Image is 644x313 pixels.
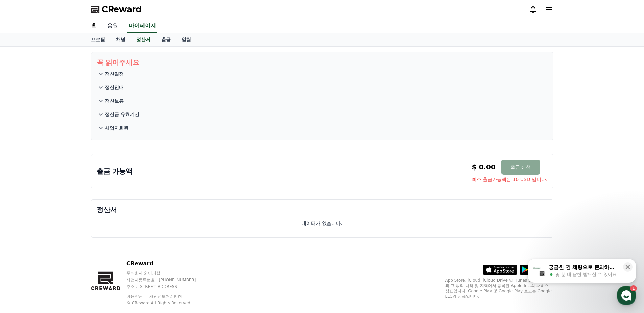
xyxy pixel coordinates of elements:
a: 홈 [2,214,45,231]
p: 정산일정 [105,71,124,77]
a: 마이페이지 [127,19,157,33]
p: 정산금 유효기간 [105,111,140,118]
a: CReward [91,4,142,15]
span: 1 [69,214,71,219]
p: 정산보류 [105,98,124,104]
p: App Store, iCloud, iCloud Drive 및 iTunes Store는 미국과 그 밖의 나라 및 지역에서 등록된 Apple Inc.의 서비스 상표입니다. Goo... [445,278,553,299]
a: 정산서 [134,33,153,46]
a: 채널 [111,33,131,46]
button: 정산안내 [97,81,548,94]
p: 꼭 읽어주세요 [97,58,548,67]
a: 출금 [156,33,176,46]
button: 사업자회원 [97,121,548,135]
p: 데이터가 없습니다. [302,220,342,227]
p: 사업자등록번호 : [PHONE_NUMBER] [126,277,209,283]
p: 출금 가능액 [97,166,133,176]
p: © CReward All Rights Reserved. [126,300,209,306]
span: 설정 [104,224,113,230]
a: 알림 [176,33,196,46]
a: 홈 [86,19,102,33]
span: CReward [102,4,142,15]
p: $ 0.00 [472,162,496,172]
p: 정산안내 [105,84,124,91]
a: 음원 [102,19,123,33]
a: 프로필 [86,33,111,46]
p: 정산서 [97,205,548,214]
span: 최소 출금가능액은 10 USD 입니다. [472,176,548,183]
button: 정산일정 [97,67,548,81]
p: 주소 : [STREET_ADDRESS] [126,284,209,289]
a: 1대화 [45,214,87,231]
button: 정산금 유효기간 [97,108,548,121]
a: 개인정보처리방침 [149,294,182,299]
p: 사업자회원 [105,125,128,131]
p: CReward [126,260,209,268]
a: 설정 [87,214,130,231]
p: 주식회사 와이피랩 [126,270,209,276]
button: 출금 신청 [501,160,540,175]
button: 정산보류 [97,94,548,108]
span: 대화 [62,225,70,230]
a: 이용약관 [126,294,148,299]
span: 홈 [21,224,25,230]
